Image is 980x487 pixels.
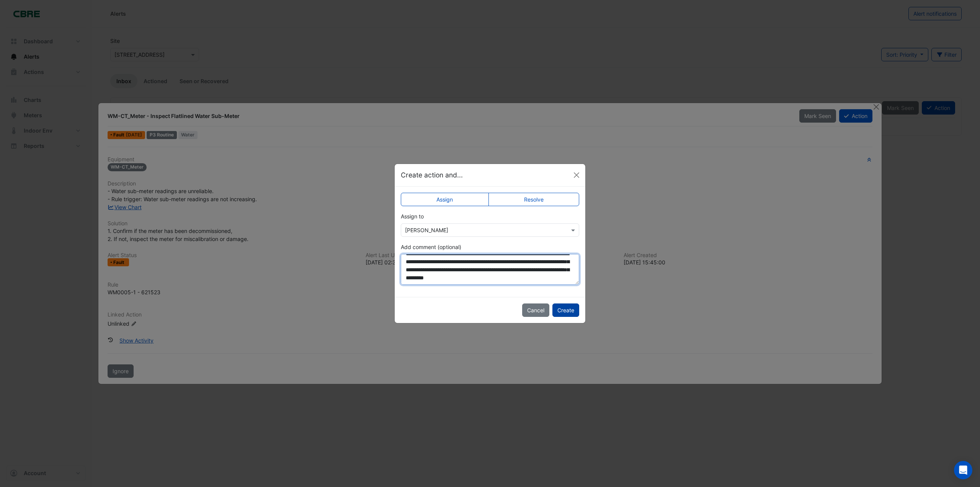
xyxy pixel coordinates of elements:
[488,193,580,206] label: Resolve
[522,303,549,317] button: Cancel
[401,193,489,206] label: Assign
[401,212,424,220] label: Assign to
[401,170,463,180] h5: Create action and...
[401,243,461,251] label: Add comment (optional)
[552,303,579,317] button: Create
[571,169,582,181] button: Close
[954,461,972,479] div: Open Intercom Messenger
